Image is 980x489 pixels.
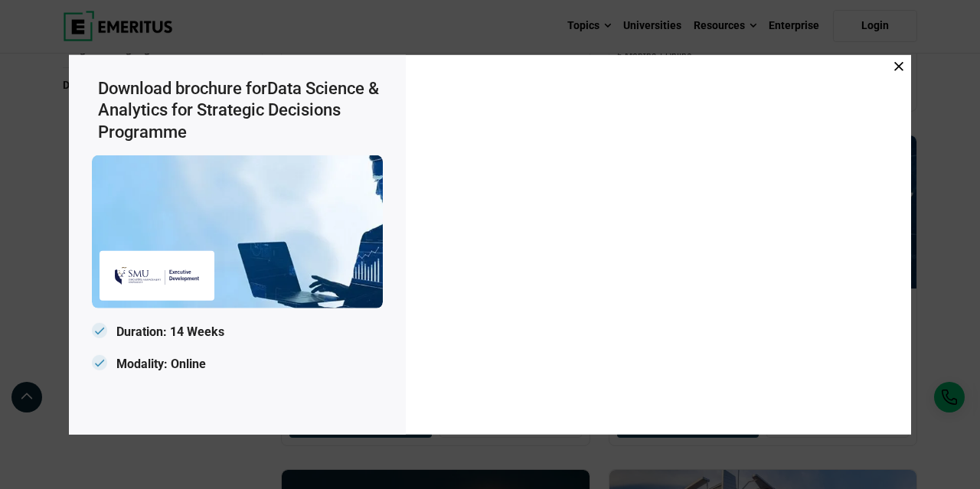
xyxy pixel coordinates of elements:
[92,155,383,308] img: Emeritus
[413,62,903,422] iframe: Download Brochure
[107,259,207,293] img: Emeritus
[98,78,379,141] span: Data Science & Analytics for Strategic Decisions Programme
[92,352,383,376] p: Modality: Online
[98,77,383,143] h3: Download brochure for
[92,321,383,344] p: Duration: 14 Weeks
